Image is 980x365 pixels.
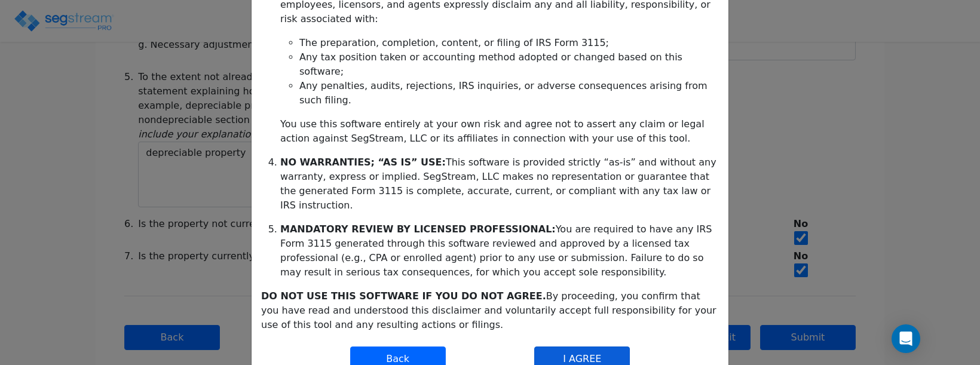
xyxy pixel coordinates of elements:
[280,117,719,146] p: You use this software entirely at your own risk and agree not to assert any claim or legal action...
[280,223,556,235] b: MANDATORY REVIEW BY LICENSED PROFESSIONAL:
[892,324,920,353] div: Open Intercom Messenger
[261,290,546,302] b: DO NOT USE THIS SOFTWARE IF YOU DO NOT AGREE.
[280,155,719,213] p: This software is provided strictly “as-is” and without any warranty, express or implied. SegStrea...
[299,36,719,50] li: The preparation, completion, content, or filing of IRS Form 3115;
[261,289,719,332] p: By proceeding, you confirm that you have read and understood this disclaimer and voluntarily acce...
[280,222,719,280] p: You are required to have any IRS Form 3115 generated through this software reviewed and approved ...
[299,79,719,108] li: Any penalties, audits, rejections, IRS inquiries, or adverse consequences arising from such filing.
[280,157,446,168] b: NO WARRANTIES; “AS IS” USE:
[299,50,719,79] li: Any tax position taken or accounting method adopted or changed based on this software;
